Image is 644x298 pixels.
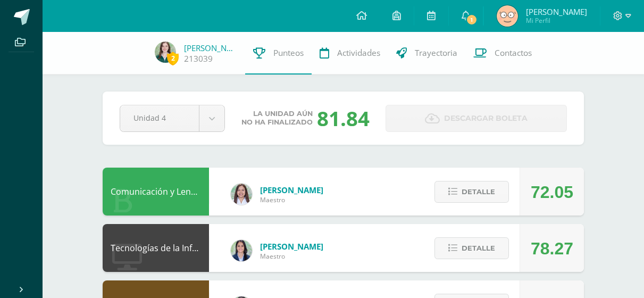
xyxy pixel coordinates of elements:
[231,240,252,261] img: 7489ccb779e23ff9f2c3e89c21f82ed0.png
[317,104,370,132] div: 81.84
[133,105,186,130] span: Unidad 4
[497,5,518,27] img: 72639ddbaeb481513917426665f4d019.png
[444,105,528,131] span: Descargar boleta
[526,6,587,17] span: [PERSON_NAME]
[231,184,252,205] img: acecb51a315cac2de2e3deefdb732c9f.png
[465,32,540,74] a: Contactos
[495,47,532,59] span: Contactos
[260,252,323,261] span: Maestro
[184,43,237,53] a: [PERSON_NAME]
[273,47,304,59] span: Punteos
[260,195,323,204] span: Maestro
[260,241,323,252] span: [PERSON_NAME]
[388,32,465,74] a: Trayectoria
[312,32,388,74] a: Actividades
[103,168,209,216] div: Comunicación y Lenguaje L3 Inglés 4
[526,16,587,25] span: Mi Perfil
[337,47,380,59] span: Actividades
[260,185,323,195] span: [PERSON_NAME]
[155,42,176,63] img: e4e3956b417e3d96c1391078964afbb7.png
[103,224,209,272] div: Tecnologías de la Información y la Comunicación 4
[415,47,457,59] span: Trayectoria
[167,52,179,65] span: 2
[241,110,313,127] span: La unidad aún no ha finalizado
[434,181,509,203] button: Detalle
[434,237,509,259] button: Detalle
[531,225,573,272] div: 78.27
[462,182,495,202] span: Detalle
[184,53,213,64] a: 213039
[462,238,495,258] span: Detalle
[120,105,224,131] a: Unidad 4
[466,14,478,26] span: 1
[531,168,573,216] div: 72.05
[245,32,312,74] a: Punteos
